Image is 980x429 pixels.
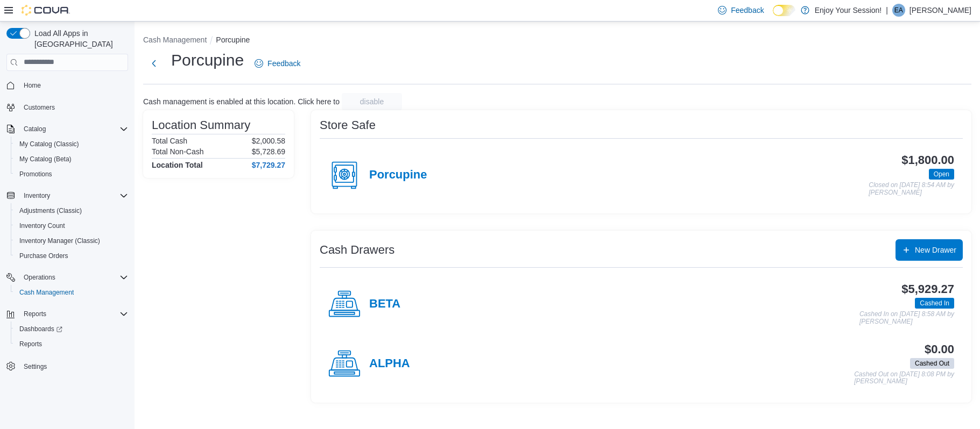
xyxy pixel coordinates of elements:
[2,99,132,115] button: Customers
[15,168,128,181] span: Promotions
[19,360,51,373] a: Settings
[24,125,46,133] span: Catalog
[929,169,954,180] span: Open
[15,323,128,335] span: Dashboards
[901,154,954,167] h3: $1,800.00
[15,138,128,151] span: My Catalog (Classic)
[30,28,128,49] span: Load All Apps in [GEOGRAPHIC_DATA]
[19,288,74,297] span: Cash Management
[2,306,132,321] button: Reports
[925,343,954,356] h3: $0.00
[267,58,300,69] span: Feedback
[252,147,285,156] p: $5,728.69
[11,167,132,182] button: Promotions
[369,357,410,371] h4: ALPHA
[815,4,882,17] p: Enjoy Your Session!
[11,218,132,233] button: Inventory Count
[934,169,949,179] span: Open
[19,140,79,148] span: My Catalog (Classic)
[19,325,62,333] span: Dashboards
[11,203,132,218] button: Adjustments (Classic)
[15,219,128,232] span: Inventory Count
[19,123,128,135] span: Catalog
[19,79,45,92] a: Home
[369,297,400,311] h4: BETA
[901,283,954,296] h3: $5,929.27
[886,4,888,17] p: |
[24,310,46,318] span: Reports
[15,286,78,299] a: Cash Management
[15,153,128,166] span: My Catalog (Beta)
[19,271,128,284] span: Operations
[15,168,57,181] a: Promotions
[15,204,86,217] a: Adjustments (Classic)
[773,5,795,16] input: Dark Mode
[910,358,954,369] span: Cashed Out
[11,248,132,263] button: Purchase Orders
[143,35,207,44] button: Cash Management
[19,221,65,230] span: Inventory Count
[910,4,971,17] p: [PERSON_NAME]
[19,308,128,320] span: Reports
[19,101,128,114] span: Customers
[894,4,903,17] span: EA
[915,359,949,368] span: Cashed Out
[915,298,954,309] span: Cashed In
[2,270,132,285] button: Operations
[15,234,104,247] a: Inventory Manager (Classic)
[11,285,132,300] button: Cash Management
[252,161,285,169] h4: $7,729.27
[24,81,41,90] span: Home
[15,219,69,232] a: Inventory Count
[19,359,128,373] span: Settings
[15,234,128,247] span: Inventory Manager (Classic)
[19,206,82,215] span: Adjustments (Classic)
[896,239,963,261] button: New Drawer
[15,153,76,166] a: My Catalog (Beta)
[360,96,384,107] span: disable
[869,182,954,196] p: Closed on [DATE] 8:54 AM by [PERSON_NAME]
[11,137,132,152] button: My Catalog (Classic)
[24,362,47,371] span: Settings
[152,137,187,145] h6: Total Cash
[19,237,100,245] span: Inventory Manager (Classic)
[2,188,132,203] button: Inventory
[19,308,51,320] button: Reports
[143,97,340,106] p: Cash management is enabled at this location. Click here to
[369,168,427,182] h4: Porcupine
[143,53,165,74] button: Next
[320,119,376,132] h3: Store Safe
[731,5,764,16] span: Feedback
[19,170,52,178] span: Promotions
[773,16,773,17] span: Dark Mode
[22,5,70,16] img: Cova
[19,155,72,163] span: My Catalog (Beta)
[2,358,132,374] button: Settings
[6,73,128,402] nav: Complex example
[892,4,905,17] div: Elora Allen
[342,93,402,110] button: disable
[11,152,132,167] button: My Catalog (Beta)
[859,311,954,325] p: Cashed In on [DATE] 8:58 AM by [PERSON_NAME]
[320,244,394,256] h3: Cash Drawers
[15,338,128,351] span: Reports
[15,249,73,262] a: Purchase Orders
[15,249,128,262] span: Purchase Orders
[19,189,128,202] span: Inventory
[19,123,50,135] button: Catalog
[15,286,128,299] span: Cash Management
[854,371,954,385] p: Cashed Out on [DATE] 8:08 PM by [PERSON_NAME]
[11,321,132,337] a: Dashboards
[915,245,956,255] span: New Drawer
[250,53,305,74] a: Feedback
[252,137,285,145] p: $2,000.58
[15,338,46,351] a: Reports
[19,252,68,260] span: Purchase Orders
[216,35,250,44] button: Porcupine
[24,103,55,112] span: Customers
[15,204,128,217] span: Adjustments (Classic)
[11,233,132,248] button: Inventory Manager (Classic)
[19,101,59,114] a: Customers
[11,337,132,352] button: Reports
[2,77,132,93] button: Home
